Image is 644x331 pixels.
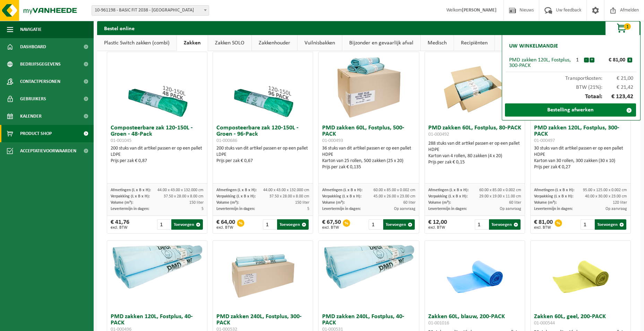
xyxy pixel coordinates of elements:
img: 01-000492 [440,52,509,121]
button: x [627,58,632,62]
span: 120 liter [613,201,627,205]
img: 01-001016 [440,241,509,310]
div: 288 stuks van dit artikel passen er op een pallet [428,141,521,165]
strong: [PERSON_NAME] [462,8,497,13]
span: 60 liter [403,201,415,205]
span: Verpakking (L x B x H): [428,194,467,198]
span: 10-961198 - BASIC FIT 2038 - BRUSSEL [92,5,209,16]
div: Transportkosten: [506,72,637,81]
div: Prijs per zak € 0,87 [111,158,204,164]
div: Prijs per zak € 0,27 [534,164,627,170]
span: 95.00 x 125.00 x 0.002 cm [583,188,627,192]
div: € 81,00 [534,219,553,230]
span: Volume (m³): [534,201,557,205]
img: 01-000493 [334,52,403,121]
span: excl. BTW [534,226,553,230]
span: excl. BTW [428,226,447,230]
img: 01-000531 [319,241,419,291]
span: excl. BTW [111,226,129,230]
a: Bestelling afwerken [505,103,636,117]
div: € 67,50 [322,219,341,230]
div: Prijs per zak € 0,135 [322,164,415,170]
span: 29.00 x 19.00 x 11.00 cm [479,194,521,198]
span: 150 liter [295,201,309,205]
div: BTW (21%): [506,81,637,90]
h3: Composteerbare zak 120-150L - Groen - 48-Pack [111,125,204,144]
span: Afmetingen (L x B x H): [534,188,574,192]
span: Navigatie [20,21,42,38]
span: Gebruikers [20,90,46,108]
input: 1 [475,219,488,230]
div: 36 stuks van dit artikel passen er op een pallet [322,145,415,170]
div: HDPE [428,147,521,153]
h3: Composteerbare zak 120-150L - Groen - 96-Pack [216,125,309,144]
button: Toevoegen [595,219,626,230]
div: Karton van 4 rollen, 80 zakken (4 x 20) [428,153,521,159]
span: Afmetingen (L x B x H): [216,188,257,192]
span: 01-001045 [111,138,131,143]
span: Op aanvraag [500,207,521,211]
span: 01-000492 [428,132,449,137]
div: Prijs per zak € 0,67 [216,158,309,164]
h3: PMD zakken 60L, Fostplus, 80-PACK [428,125,521,139]
span: Volume (m³): [216,201,239,205]
img: 01-000686 [228,52,298,121]
span: Contactpersonen [20,73,60,90]
button: Toevoegen [277,219,309,230]
span: 01-001016 [428,321,449,326]
div: 200 stuks van dit artikel passen er op een pallet [111,145,204,164]
button: Toevoegen [171,219,203,230]
span: 150 liter [189,201,204,205]
span: 5 [201,207,204,211]
a: Bijzonder en gevaarlijk afval [342,35,420,51]
span: 60.00 x 85.00 x 0.002 cm [373,188,415,192]
a: Bigbags [495,35,526,51]
span: Levertermijn in dagen: [111,207,149,211]
span: Volume (m³): [322,201,345,205]
span: Bedrijfsgegevens [20,56,61,73]
span: 60 liter [509,201,521,205]
span: Op aanvraag [606,207,627,211]
span: € 21,00 [602,76,634,81]
button: Toevoegen [383,219,415,230]
div: € 81,00 [596,57,627,63]
span: Product Shop [20,125,52,142]
span: Dashboard [20,38,46,56]
span: 44.00 x 43.00 x 132.000 cm [157,188,204,192]
span: 44.00 x 43.00 x 132.000 cm [263,188,309,192]
span: 37.50 x 28.00 x 8.00 cm [269,194,309,198]
span: 01-000497 [534,138,555,143]
span: 1 [624,23,631,30]
span: 5 [307,207,309,211]
span: Volume (m³): [111,201,133,205]
img: 01-001045 [122,52,192,121]
span: Verpakking (L x B x H): [216,194,256,198]
div: € 12,00 [428,219,447,230]
span: Verpakking (L x B x H): [322,194,361,198]
h2: Uw winkelmandje [506,39,561,54]
a: Zakken [177,35,208,51]
input: 1 [263,219,276,230]
span: Levertermijn in dagen: [534,207,573,211]
div: HDPE [534,152,627,158]
span: Verpakking (L x B x H): [111,194,150,198]
div: 200 stuks van dit artikel passen er op een pallet [216,145,309,164]
input: 1 [369,219,382,230]
div: € 41,76 [111,219,129,230]
div: LDPE [111,152,204,158]
span: Volume (m³): [428,201,451,205]
img: 01-000544 [546,241,615,310]
a: Zakkenhouder [252,35,297,51]
span: Levertermijn in dagen: [216,207,255,211]
button: + [590,58,594,62]
div: Prijs per zak € 0,15 [428,159,521,165]
div: € 64,00 [216,219,235,230]
span: Acceptatievoorwaarden [20,142,76,160]
h3: PMD zakken 120L, Fostplus, 300-PACK [534,125,627,144]
span: 10-961198 - BASIC FIT 2038 - BRUSSEL [92,6,209,15]
a: Plastic Switch zakken (combi) [97,35,177,51]
div: HDPE [322,152,415,158]
div: 30 stuks van dit artikel passen er op een pallet [534,145,627,170]
div: Karton van 30 rollen, 300 zakken (30 x 10) [534,158,627,164]
span: excl. BTW [322,226,341,230]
